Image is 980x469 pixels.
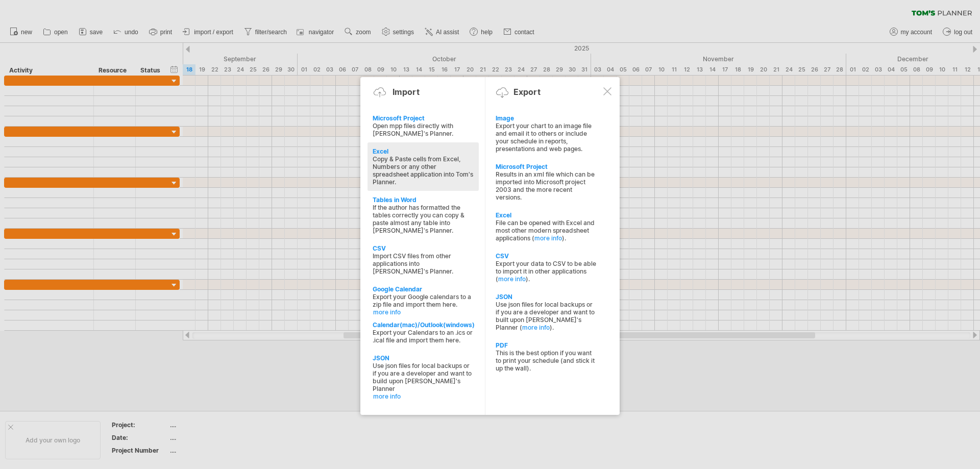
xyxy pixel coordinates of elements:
a: more info [373,392,474,400]
div: Excel [373,147,474,155]
div: Import [393,87,420,97]
div: Results in an xml file which can be imported into Microsoft project 2003 and the more recent vers... [496,170,597,201]
div: Tables in Word [373,196,474,204]
div: CSV [496,252,597,260]
div: Image [496,114,597,122]
a: more info [373,308,474,316]
div: Export your data to CSV to be able to import it in other applications ( ). [496,260,597,283]
div: Export your chart to an image file and email it to others or include your schedule in reports, pr... [496,122,597,153]
div: File can be opened with Excel and most other modern spreadsheet applications ( ). [496,219,597,242]
div: If the author has formatted the tables correctly you can copy & paste almost any table into [PERS... [373,204,474,234]
div: Excel [496,211,597,219]
div: Export [513,87,541,97]
div: Copy & Paste cells from Excel, Numbers or any other spreadsheet application into Tom's Planner. [373,155,474,186]
div: This is the best option if you want to print your schedule (and stick it up the wall). [496,349,597,372]
div: Use json files for local backups or if you are a developer and want to built upon [PERSON_NAME]'s... [496,301,597,331]
div: Microsoft Project [496,163,597,170]
a: more info [522,324,550,331]
a: more info [534,234,562,242]
div: PDF [496,341,597,349]
a: more info [498,275,526,283]
div: JSON [496,293,597,301]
